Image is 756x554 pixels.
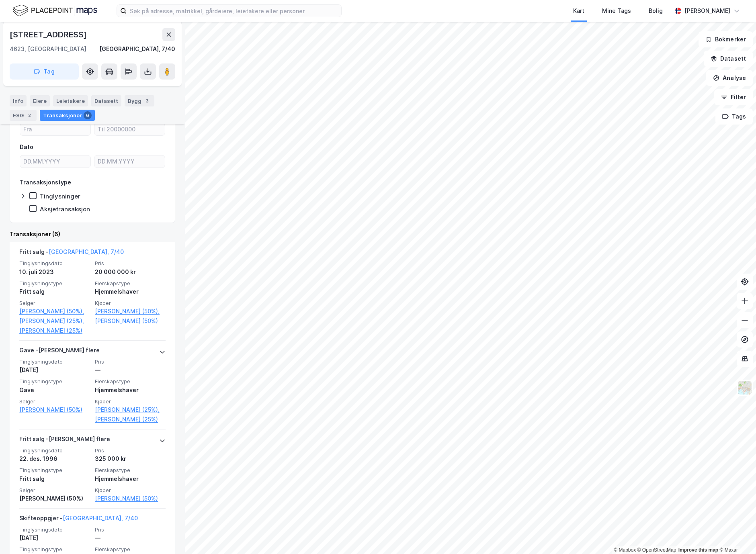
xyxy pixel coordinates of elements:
[99,44,175,54] div: [GEOGRAPHIC_DATA], 7/40
[95,287,166,296] div: Hjemmelshaver
[127,5,341,17] input: Søk på adresse, matrikkel, gårdeiere, leietakere eller personer
[95,300,166,307] span: Kjøper
[20,178,71,187] div: Transaksjonstype
[19,247,124,260] div: Fritt salg -
[20,155,90,168] input: DD.MM.YYYY
[84,111,92,119] div: 6
[19,385,90,395] div: Gave
[19,434,110,447] div: Fritt salg - [PERSON_NAME] flere
[19,326,90,335] a: [PERSON_NAME] (25%)
[10,95,27,106] div: Info
[10,110,37,121] div: ESG
[95,487,166,494] span: Kjøper
[19,300,90,307] span: Selger
[706,70,753,86] button: Analyse
[19,513,138,526] div: Skifteoppgjør -
[602,6,631,16] div: Mine Tags
[10,229,175,239] div: Transaksjoner (6)
[714,89,753,105] button: Filter
[737,380,752,395] img: Z
[19,546,90,553] span: Tinglysningstype
[19,307,90,316] a: [PERSON_NAME] (50%),
[19,358,90,365] span: Tinglysningsdato
[95,467,166,474] span: Eierskapstype
[10,63,79,80] button: Tag
[19,467,90,474] span: Tinglysningstype
[125,95,154,106] div: Bygg
[19,487,90,494] span: Selger
[19,287,90,296] div: Fritt salg
[49,248,124,255] a: [GEOGRAPHIC_DATA], 7/40
[20,142,33,152] div: Dato
[19,526,90,533] span: Tinglysningsdato
[19,398,90,405] span: Selger
[19,280,90,287] span: Tinglysningstype
[95,415,166,424] a: [PERSON_NAME] (25%)
[716,515,756,554] iframe: Chat Widget
[10,28,88,41] div: [STREET_ADDRESS]
[63,515,138,521] a: [GEOGRAPHIC_DATA], 7/40
[95,260,166,267] span: Pris
[19,494,90,503] div: [PERSON_NAME] (50%)
[715,108,753,125] button: Tags
[20,123,90,135] input: Fra
[40,205,90,213] div: Aksjetransaksjon
[19,267,90,277] div: 10. juli 2023
[684,6,730,16] div: [PERSON_NAME]
[53,95,88,106] div: Leietakere
[19,454,90,464] div: 22. des. 1996
[19,378,90,385] span: Tinglysningstype
[95,280,166,287] span: Eierskapstype
[614,547,636,553] a: Mapbox
[95,526,166,533] span: Pris
[95,267,166,277] div: 20 000 000 kr
[30,95,50,106] div: Eiere
[143,97,151,105] div: 3
[40,110,95,121] div: Transaksjoner
[40,192,80,200] div: Tinglysninger
[13,4,97,18] img: logo.f888ab2527a4732fd821a326f86c7f29.svg
[19,474,90,484] div: Fritt salg
[19,533,90,543] div: [DATE]
[649,6,663,16] div: Bolig
[94,155,165,168] input: DD.MM.YYYY
[95,546,166,553] span: Eierskapstype
[95,454,166,464] div: 325 000 kr
[19,365,90,375] div: [DATE]
[19,316,90,326] a: [PERSON_NAME] (25%),
[19,260,90,267] span: Tinglysningsdato
[95,316,166,326] a: [PERSON_NAME] (50%)
[19,447,90,454] span: Tinglysningsdato
[91,95,121,106] div: Datasett
[95,307,166,316] a: [PERSON_NAME] (50%),
[95,398,166,405] span: Kjøper
[10,44,86,54] div: 4623, [GEOGRAPHIC_DATA]
[95,405,166,415] a: [PERSON_NAME] (25%),
[716,515,756,554] div: Kontrollprogram for chat
[95,533,166,543] div: —
[95,447,166,454] span: Pris
[95,358,166,365] span: Pris
[678,547,718,553] a: Improve this map
[95,378,166,385] span: Eierskapstype
[95,385,166,395] div: Hjemmelshaver
[94,123,165,135] input: Til 20000000
[699,31,753,47] button: Bokmerker
[573,6,584,16] div: Kart
[704,51,753,67] button: Datasett
[19,405,90,415] a: [PERSON_NAME] (50%)
[95,365,166,375] div: —
[95,494,166,503] a: [PERSON_NAME] (50%)
[637,547,676,553] a: OpenStreetMap
[19,345,100,358] div: Gave - [PERSON_NAME] flere
[25,111,33,119] div: 2
[95,474,166,484] div: Hjemmelshaver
